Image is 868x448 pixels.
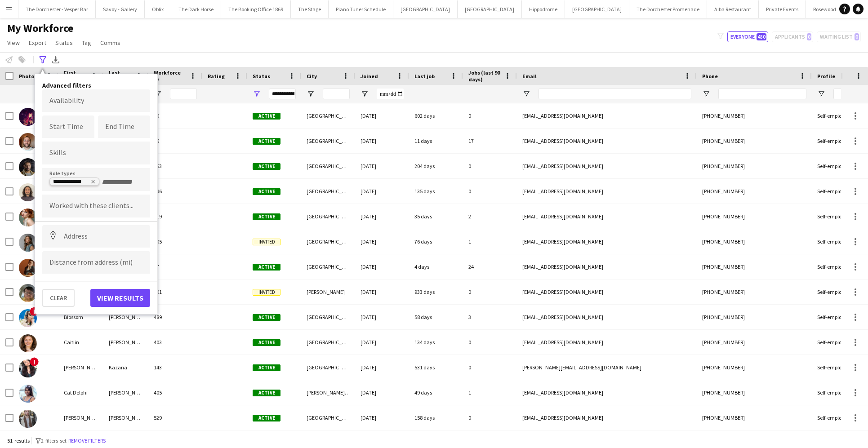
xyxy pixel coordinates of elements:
div: 0 [463,405,517,430]
input: Workforce ID Filter Input [170,89,197,99]
span: ! [30,357,39,366]
div: 76 days [409,229,463,254]
div: 605 [148,229,202,254]
div: [DATE] [355,154,409,178]
span: Joined [361,73,378,80]
span: Active [253,188,280,195]
span: 2 filters set [41,437,67,444]
div: [EMAIL_ADDRESS][DOMAIN_NAME] [517,330,697,355]
div: [PHONE_NUMBER] [697,305,812,329]
div: [PHONE_NUMBER] [697,380,812,405]
img: Blossom Caldarone [19,309,37,327]
span: Tag [82,39,91,47]
div: [PHONE_NUMBER] [697,405,812,430]
div: 489 [148,305,202,329]
img: Cat Delphi Wright [19,385,37,403]
div: [GEOGRAPHIC_DATA] [301,405,355,430]
div: 36 [148,129,202,153]
input: Joined Filter Input [377,89,404,99]
span: My Workforce [7,22,73,35]
img: Adam Kharita [19,133,37,151]
app-action-btn: Export XLSX [50,54,61,65]
div: [DATE] [355,330,409,355]
input: City Filter Input [323,89,350,99]
div: [DATE] [355,103,409,128]
span: Status [253,73,270,80]
button: Savoy - Gallery [96,0,145,18]
div: 24 [463,254,517,279]
span: View [7,39,20,47]
div: [GEOGRAPHIC_DATA] [301,204,355,229]
button: Alba Restaurant [707,0,759,18]
div: 529 [148,405,202,430]
div: [PHONE_NUMBER] [697,103,812,128]
div: [PERSON_NAME][EMAIL_ADDRESS][DOMAIN_NAME] [517,355,697,380]
button: Open Filter Menu [522,90,530,98]
img: Artemis Reed [19,284,37,302]
div: 58 days [409,305,463,329]
div: 158 days [409,405,463,430]
button: Piano Tuner Schedule [329,0,393,18]
button: Open Filter Menu [817,90,825,98]
div: 3 [463,305,517,329]
div: [PERSON_NAME] [103,405,148,430]
div: [EMAIL_ADDRESS][DOMAIN_NAME] [517,179,697,204]
button: Everyone450 [727,31,768,42]
div: [GEOGRAPHIC_DATA] [301,179,355,204]
button: [GEOGRAPHIC_DATA] [565,0,629,18]
span: Last job [414,73,435,80]
span: Invited [253,289,280,296]
div: [GEOGRAPHIC_DATA] [301,330,355,355]
button: Hippodrome [522,0,565,18]
div: [DATE] [355,204,409,229]
div: [DATE] [355,179,409,204]
span: Email [522,73,537,80]
div: 933 days [409,279,463,304]
button: Open Filter Menu [361,90,369,98]
img: Caitlin Morgan [19,334,37,352]
div: 0 [463,279,517,304]
div: [DATE] [355,279,409,304]
div: [PHONE_NUMBER] [697,254,812,279]
span: 450 [757,33,766,40]
span: City [307,73,317,80]
span: Workforce ID [154,69,186,83]
a: Status [52,37,76,49]
div: [PERSON_NAME] [103,380,148,405]
div: [EMAIL_ADDRESS][DOMAIN_NAME] [517,154,697,178]
button: Remove filters [67,436,107,446]
div: 35 days [409,204,463,229]
div: [DATE] [355,305,409,329]
button: The Stage [291,0,329,18]
a: View [4,37,23,49]
div: [GEOGRAPHIC_DATA] [301,254,355,279]
div: 403 [148,330,202,355]
a: Export [25,37,50,49]
span: Active [253,113,280,120]
delete-icon: Remove tag [89,179,96,186]
span: Active [253,264,280,271]
div: 153 [148,154,202,178]
div: 1 [463,380,517,405]
button: The Dorchester - Vesper Bar [18,0,96,18]
span: Active [253,415,280,421]
div: 0 [463,103,517,128]
div: [EMAIL_ADDRESS][DOMAIN_NAME] [517,229,697,254]
div: [EMAIL_ADDRESS][DOMAIN_NAME] [517,305,697,329]
span: Photo [19,73,34,80]
button: Open Filter Menu [154,90,162,98]
span: Rating [208,73,225,80]
div: [PERSON_NAME] [58,355,103,380]
span: Export [29,39,46,47]
div: [EMAIL_ADDRESS][DOMAIN_NAME] [517,279,697,304]
button: The Dark Horse [171,0,221,18]
div: Cat Delphi [58,380,103,405]
div: [DATE] [355,129,409,153]
div: [PHONE_NUMBER] [697,229,812,254]
div: [GEOGRAPHIC_DATA] [301,129,355,153]
span: Comms [100,39,120,47]
input: Type to search clients... [49,202,143,210]
button: Open Filter Menu [702,90,710,98]
a: Comms [97,37,124,49]
div: 496 [148,179,202,204]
